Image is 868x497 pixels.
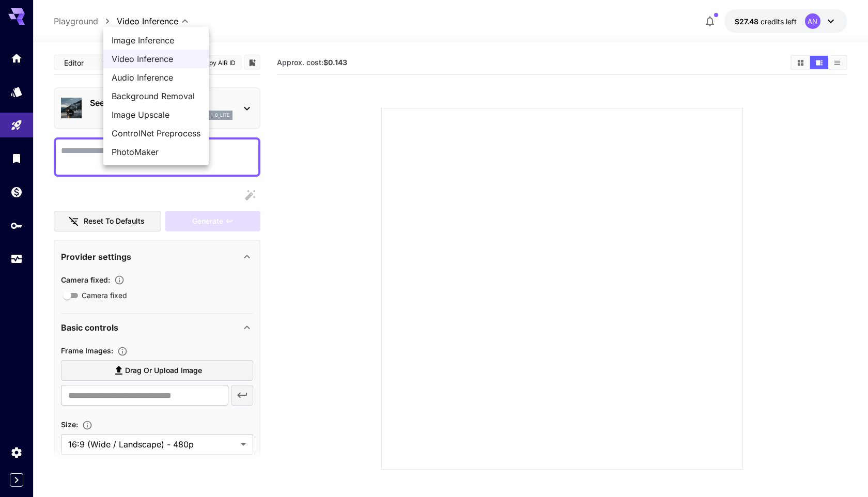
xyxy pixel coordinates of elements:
[112,90,200,102] span: Background Removal
[112,108,200,121] span: Image Upscale
[112,71,200,84] span: Audio Inference
[112,146,200,158] span: PhotoMaker
[112,34,200,46] span: Image Inference
[112,127,200,139] span: ControlNet Preprocess
[112,53,200,65] span: Video Inference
